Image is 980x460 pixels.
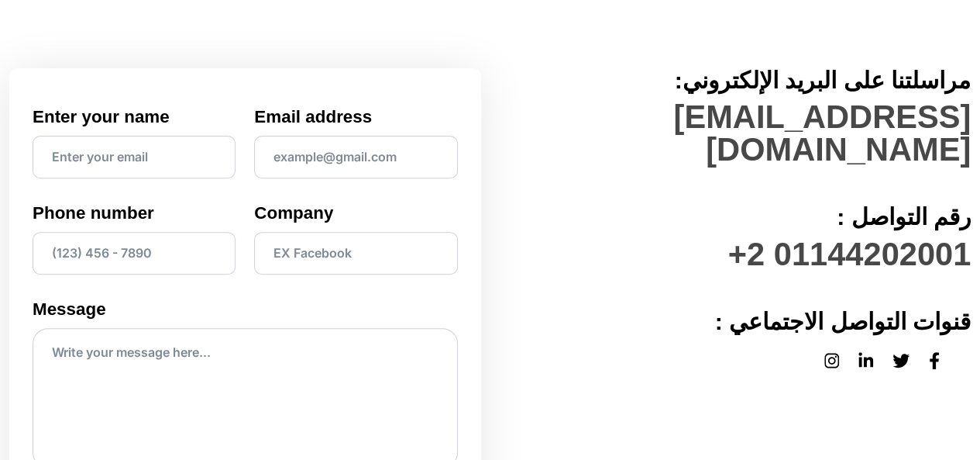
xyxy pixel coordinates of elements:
h5: Phone number [33,203,236,293]
input: EX Facebook [254,232,457,275]
h3: 01144202001 2+ [500,238,971,271]
input: example@gmail.com [254,136,457,178]
h5: Enter your name [33,107,236,197]
input: Enter your email [33,136,236,178]
h4: رقم التواصل : [500,205,971,228]
h3: [EMAIL_ADDRESS][DOMAIN_NAME] [500,101,971,165]
h4: مراسلتنا على البريد الإلكتروني: [500,68,971,92]
h5: Email address [254,107,457,197]
input: (123) 456 - 7890 [33,232,236,275]
h5: Company [254,203,457,293]
h4: قنوات التواصل الاجتماعي : [500,310,971,333]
